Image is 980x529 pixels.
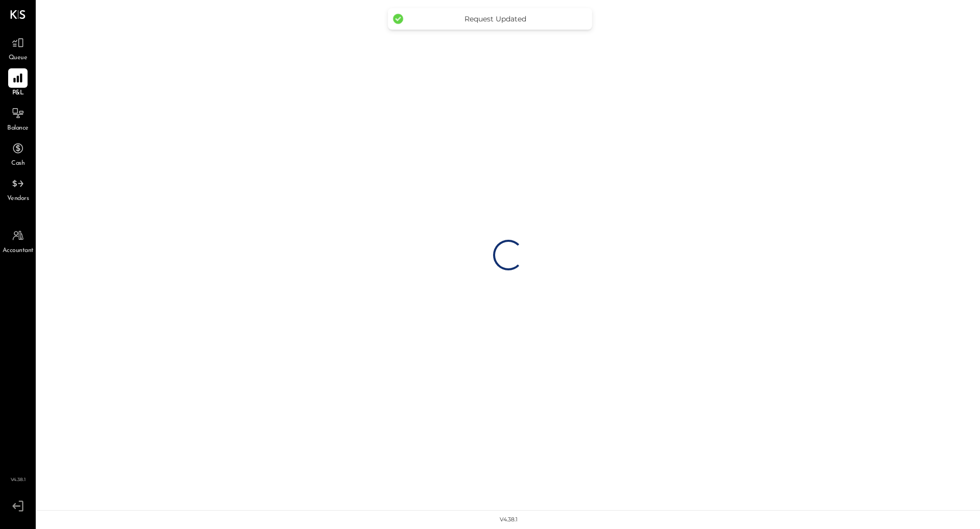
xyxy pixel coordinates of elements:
[7,194,29,204] span: Vendors
[1,139,35,168] a: Cash
[408,14,582,23] div: Request Updated
[1,33,35,63] a: Queue
[1,174,35,204] a: Vendors
[9,54,28,63] span: Queue
[1,68,35,98] a: P&L
[3,246,34,256] span: Accountant
[11,159,24,168] span: Cash
[7,124,29,133] span: Balance
[12,89,24,98] span: P&L
[500,516,518,524] div: v 4.38.1
[1,104,35,133] a: Balance
[1,226,35,256] a: Accountant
